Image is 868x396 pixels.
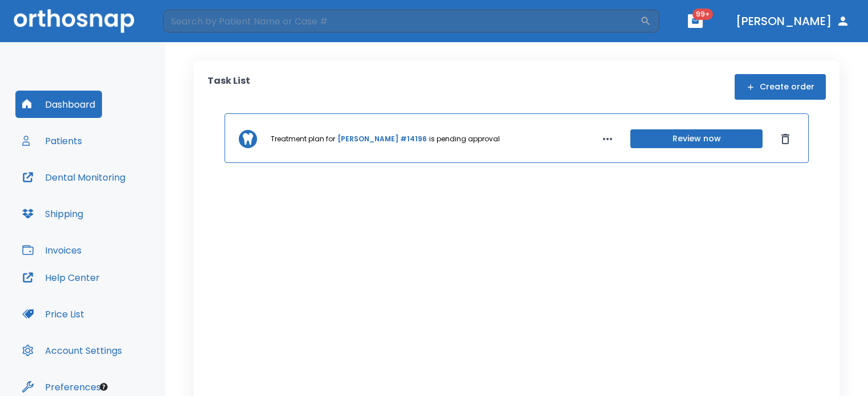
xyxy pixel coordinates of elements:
[15,236,88,264] button: Invoices
[207,74,250,100] p: Task List
[14,9,135,32] img: Orthosnap
[15,127,89,154] button: Patients
[15,200,90,227] button: Shipping
[731,11,854,31] button: [PERSON_NAME]
[15,300,91,328] button: Price List
[15,91,102,118] button: Dashboard
[776,130,794,148] button: Dismiss
[429,134,500,144] p: is pending approval
[15,264,107,291] button: Help Center
[99,382,109,392] div: Tooltip anchor
[630,129,763,148] button: Review now
[15,337,129,364] button: Account Settings
[735,74,826,100] button: Create order
[163,10,640,32] input: Search by Patient Name or Case #
[271,134,335,144] p: Treatment plan for
[337,134,427,144] a: [PERSON_NAME] #14196
[15,164,132,191] button: Dental Monitoring
[692,9,713,20] span: 99+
